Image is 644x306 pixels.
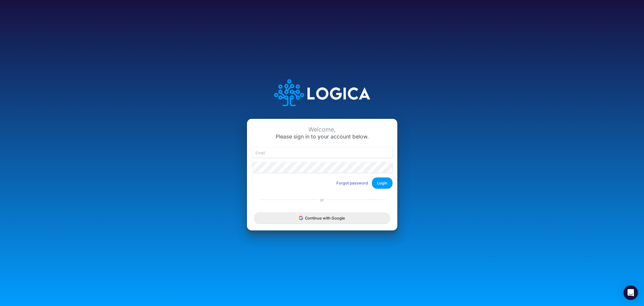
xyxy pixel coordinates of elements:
[623,285,638,300] div: Open Intercom Messenger
[252,126,392,133] div: Welcome,
[276,133,369,140] span: Please sign in to your account below.
[254,213,389,224] button: Continue with Google
[332,178,372,188] button: Forgot password
[372,177,392,189] button: Login
[252,148,392,158] input: Email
